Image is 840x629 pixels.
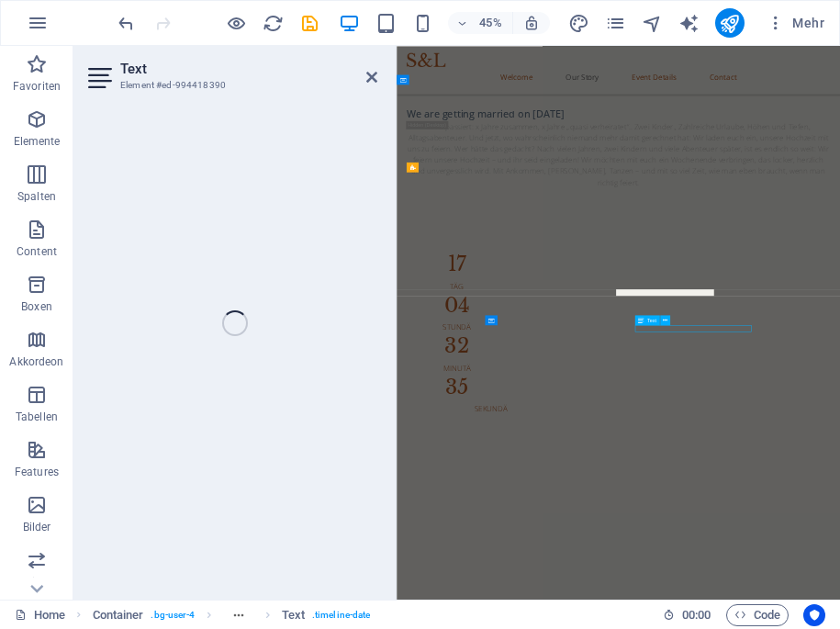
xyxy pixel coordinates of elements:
[93,604,144,626] span: Klick zum Auswählen. Doppelklick zum Bearbeiten
[23,520,51,534] p: Bilder
[682,604,711,626] span: 00 00
[695,608,698,622] span: :
[14,134,61,149] p: Elemente
[21,299,52,314] p: Boxen
[715,8,745,38] button: publish
[299,13,320,34] i: Save (Ctrl+S)
[115,12,137,34] button: undo
[759,8,832,38] button: Mehr
[17,189,56,204] p: Spalten
[719,13,740,34] i: Veröffentlichen
[312,604,370,626] span: . timeline-date
[568,13,589,34] i: Design (Strg+Alt+Y)
[448,12,513,34] button: 45%
[15,465,59,479] p: Features
[476,12,505,34] h6: 45%
[23,575,51,590] p: Slider
[15,604,65,626] a: Klick, um Auswahl aufzuheben. Doppelklick öffnet Seitenverwaltung
[767,14,824,32] span: Mehr
[663,604,711,626] h6: Session-Zeit
[803,604,825,626] button: Usercentrics
[13,79,61,94] p: Favoriten
[734,604,780,626] span: Code
[568,12,590,34] button: design
[9,354,63,369] p: Akkordeon
[116,13,137,34] i: Rückgängig: Text ändern (Strg+Z)
[642,13,663,34] i: Navigator
[678,13,700,34] i: AI Writer
[678,12,700,34] button: text_generator
[16,410,58,424] p: Tabellen
[151,604,195,626] span: . bg-user-4
[17,244,57,259] p: Content
[282,604,305,626] span: Klick zum Auswählen. Doppelklick zum Bearbeiten
[647,318,656,322] span: Text
[605,12,627,34] button: pages
[298,12,320,34] button: save
[262,12,284,34] button: reload
[642,12,664,34] button: navigator
[726,604,789,626] button: Code
[263,13,284,34] i: Seite neu laden
[93,604,371,626] nav: breadcrumb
